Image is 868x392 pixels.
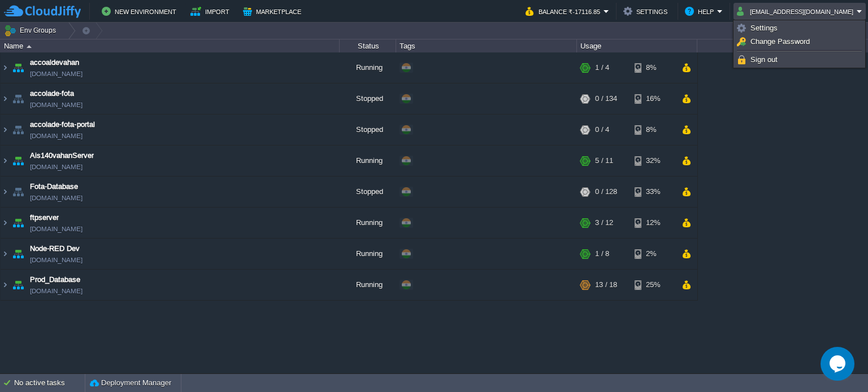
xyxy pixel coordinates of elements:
[30,274,80,285] a: Prod_Database
[30,57,79,68] a: accoaldevahan
[30,254,83,266] a: [DOMAIN_NAME]
[635,83,671,114] div: 16%
[340,270,396,300] div: Running
[735,54,863,66] a: Sign out
[30,285,83,297] span: [DOMAIN_NAME]
[635,239,671,269] div: 2%
[4,5,81,19] img: CloudJiffy
[340,52,396,83] div: Running
[340,177,396,207] div: Stopped
[90,377,171,389] button: Deployment Manager
[735,22,863,34] a: Settings
[27,45,32,48] img: AMDAwAAAACH5BAEAAAAALAAAAAABAAEAAAICRAEAOw==
[30,223,83,235] a: [DOMAIN_NAME]
[595,52,609,83] div: 1 / 4
[750,55,778,64] span: Sign out
[635,114,671,145] div: 8%
[595,177,617,207] div: 0 / 128
[1,52,10,83] img: AMDAwAAAACH5BAEAAAAALAAAAAABAAEAAAICRAEAOw==
[595,146,613,176] div: 5 / 11
[10,177,26,207] img: AMDAwAAAACH5BAEAAAAALAAAAAABAAEAAAICRAEAOw==
[14,374,85,392] div: No active tasks
[30,150,94,161] a: Ais140vahanServer
[595,270,617,300] div: 13 / 18
[1,146,10,176] img: AMDAwAAAACH5BAEAAAAALAAAAAABAAEAAAICRAEAOw==
[10,208,26,238] img: AMDAwAAAACH5BAEAAAAALAAAAAABAAEAAAICRAEAOw==
[578,39,697,52] div: Usage
[1,270,10,300] img: AMDAwAAAACH5BAEAAAAALAAAAAABAAEAAAICRAEAOw==
[10,52,26,83] img: AMDAwAAAACH5BAEAAAAALAAAAAABAAEAAAICRAEAOw==
[595,208,613,238] div: 3 / 12
[595,239,609,269] div: 1 / 8
[340,208,396,238] div: Running
[635,177,671,207] div: 33%
[750,37,810,46] span: Change Password
[30,181,78,192] a: Fota-Database
[595,83,617,114] div: 0 / 134
[340,239,396,269] div: Running
[340,39,396,52] div: Status
[635,52,671,83] div: 8%
[595,114,609,145] div: 0 / 4
[526,5,604,18] button: Balance ₹-17116.85
[10,239,26,269] img: AMDAwAAAACH5BAEAAAAALAAAAAABAAEAAAICRAEAOw==
[1,177,10,207] img: AMDAwAAAACH5BAEAAAAALAAAAAABAAEAAAICRAEAOw==
[635,208,671,238] div: 12%
[30,88,74,99] a: accolade-fota
[1,239,10,269] img: AMDAwAAAACH5BAEAAAAALAAAAAABAAEAAAICRAEAOw==
[1,208,10,238] img: AMDAwAAAACH5BAEAAAAALAAAAAABAAEAAAICRAEAOw==
[4,23,60,38] button: Env Groups
[10,114,26,145] img: AMDAwAAAACH5BAEAAAAALAAAAAABAAEAAAICRAEAOw==
[10,146,26,176] img: AMDAwAAAACH5BAEAAAAALAAAAAABAAEAAAICRAEAOw==
[635,270,671,300] div: 25%
[635,146,671,176] div: 32%
[1,83,10,114] img: AMDAwAAAACH5BAEAAAAALAAAAAABAAEAAAICRAEAOw==
[750,24,778,32] span: Settings
[190,5,233,18] button: Import
[10,270,26,300] img: AMDAwAAAACH5BAEAAAAALAAAAAABAAEAAAICRAEAOw==
[30,192,83,204] span: [DOMAIN_NAME]
[340,114,396,145] div: Stopped
[30,99,83,111] a: [DOMAIN_NAME]
[30,243,80,254] a: Node-RED Dev
[685,5,717,18] button: Help
[737,5,857,18] button: [EMAIL_ADDRESS][DOMAIN_NAME]
[30,130,83,142] a: [DOMAIN_NAME]
[397,39,576,52] div: Tags
[1,39,339,52] div: Name
[30,212,59,223] a: ftpserver
[1,114,10,145] img: AMDAwAAAACH5BAEAAAAALAAAAAABAAEAAAICRAEAOw==
[102,5,180,18] button: New Environment
[735,36,863,48] a: Change Password
[340,83,396,114] div: Stopped
[623,5,671,18] button: Settings
[10,83,26,114] img: AMDAwAAAACH5BAEAAAAALAAAAAABAAEAAAICRAEAOw==
[243,5,305,18] button: Marketplace
[30,119,95,130] a: accolade-fota-portal
[30,68,83,80] a: [DOMAIN_NAME]
[340,146,396,176] div: Running
[821,347,857,381] iframe: chat widget
[30,161,83,173] a: [DOMAIN_NAME]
